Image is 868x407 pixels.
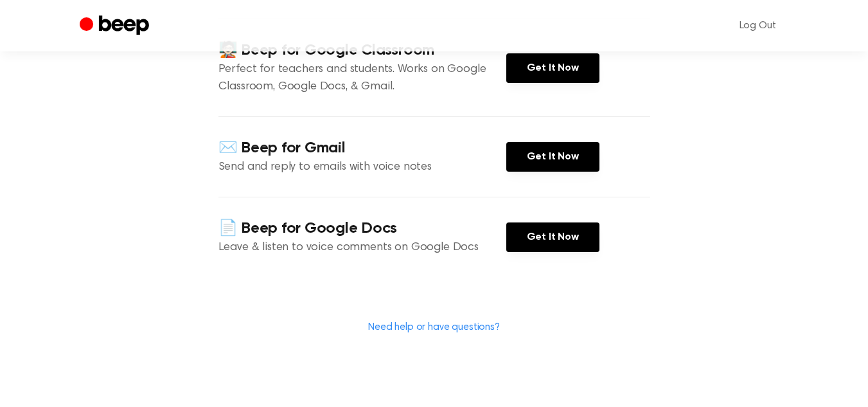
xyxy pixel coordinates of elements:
a: Beep [80,14,152,39]
a: Get It Now [506,142,599,172]
a: Need help or have questions? [368,322,500,332]
h4: 📄 Beep for Google Docs [218,218,506,239]
p: Leave & listen to voice comments on Google Docs [218,239,506,257]
a: Get It Now [506,53,599,83]
p: Perfect for teachers and students. Works on Google Classroom, Google Docs, & Gmail. [218,61,506,96]
a: Log Out [727,10,789,41]
a: Get It Now [506,222,599,252]
p: Send and reply to emails with voice notes [218,159,506,176]
h4: ✉️ Beep for Gmail [218,138,506,159]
